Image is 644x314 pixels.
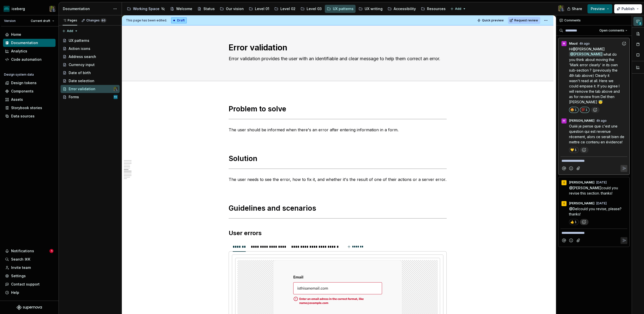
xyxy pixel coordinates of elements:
[229,127,447,133] p: The user should be informed when there's an error after entering information in a form.
[455,7,461,11] span: Add
[3,280,56,288] button: Contact support
[3,289,56,297] button: Help
[69,95,79,100] div: Forms
[11,57,42,62] div: Code automation
[569,52,621,104] span: what do you think about moving the 'Mark error clearly' in its own sub-section ? (previously the ...
[3,47,56,55] a: Analytics
[49,6,56,12] img: Simon Désilets
[563,42,565,46] div: M
[585,108,587,112] span: 1
[621,165,627,172] button: Reply
[67,29,73,33] span: Add
[61,37,120,101] div: Page tree
[171,17,187,23] div: Draft
[61,45,120,53] a: Action icons
[560,237,567,244] button: Mention someone
[61,27,79,35] button: Add
[575,108,577,112] span: 1
[125,5,167,13] a: Working Space
[11,105,42,110] div: Storybook stories
[61,37,120,45] a: UX patterns
[569,147,579,153] button: 1 reaction, react with 💛
[580,219,588,225] button: Add reaction
[3,247,56,255] button: Notifications1
[572,6,582,11] span: Share
[11,248,34,254] div: Notifications
[69,54,96,59] div: Address search
[11,257,30,262] div: Search ⌘K
[229,104,447,113] h1: Problem to solve
[569,180,595,184] span: [PERSON_NAME]
[569,219,579,225] button: 1 reaction, react with 👍️
[61,61,120,69] a: Currency input
[569,42,578,46] span: Maud
[3,79,56,87] a: Design tokens
[560,165,567,172] button: Mention someone
[307,6,322,11] div: Level 03
[126,18,167,22] span: This page has been edited.
[365,6,383,11] div: UX writing
[3,87,56,95] a: Components
[325,5,356,13] a: UX patterns
[11,40,38,45] div: Documentation
[597,27,630,34] button: Open comments
[3,112,56,120] a: Data sources
[229,176,447,182] p: The user needs to see the error, how to fix it, and whether it's the result of one of their actio...
[49,249,53,253] span: 1
[587,4,612,13] button: Preview
[357,5,385,13] a: UX writing
[3,30,56,39] a: Home
[255,6,269,11] div: Level 01
[31,19,50,23] span: Current draft
[571,220,574,224] span: 👍️
[563,119,565,123] div: PF
[17,305,42,310] svg: Supernova Logo
[176,6,192,11] div: Welcome
[195,5,217,13] a: Status
[11,80,37,85] div: Design tokens
[394,6,416,11] div: Accessibility
[4,73,34,77] div: Design system data
[3,264,56,272] a: Invite team
[3,96,56,104] a: Assets
[569,207,578,211] span: @
[86,18,106,22] div: Changes
[449,5,468,12] button: Add
[568,165,575,172] button: Add emoji
[61,53,120,61] a: Address search
[3,104,56,112] a: Storybook stories
[4,19,16,23] div: Version
[333,6,354,11] div: UX patterns
[569,47,572,51] span: Hi
[11,265,31,270] div: Invite team
[229,154,447,163] h1: Solution
[569,201,595,205] span: [PERSON_NAME]
[558,5,564,11] img: Simon Désilets
[573,186,601,190] span: [PERSON_NAME]
[569,186,601,190] span: @
[203,6,215,11] div: Status
[101,18,106,22] span: 60
[571,108,574,112] span: 🤩
[3,272,56,280] a: Settings
[622,6,635,11] span: Publish
[568,237,575,244] button: Add emoji
[11,114,35,119] div: Data sources
[11,273,26,278] div: Settings
[563,181,565,185] div: E
[514,18,538,22] span: Request review
[69,38,89,43] div: UX patterns
[11,49,27,54] div: Analytics
[168,5,194,13] a: Welcome
[63,18,77,22] div: Pages
[419,5,448,13] a: Resources
[63,6,111,11] div: Documentation
[591,107,600,113] button: Add reaction
[621,237,627,244] button: Reply
[299,5,324,13] a: Level 03
[572,47,605,51] span: @
[581,108,584,112] span: 💯
[571,148,574,152] span: 💛
[3,39,56,47] a: Documentation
